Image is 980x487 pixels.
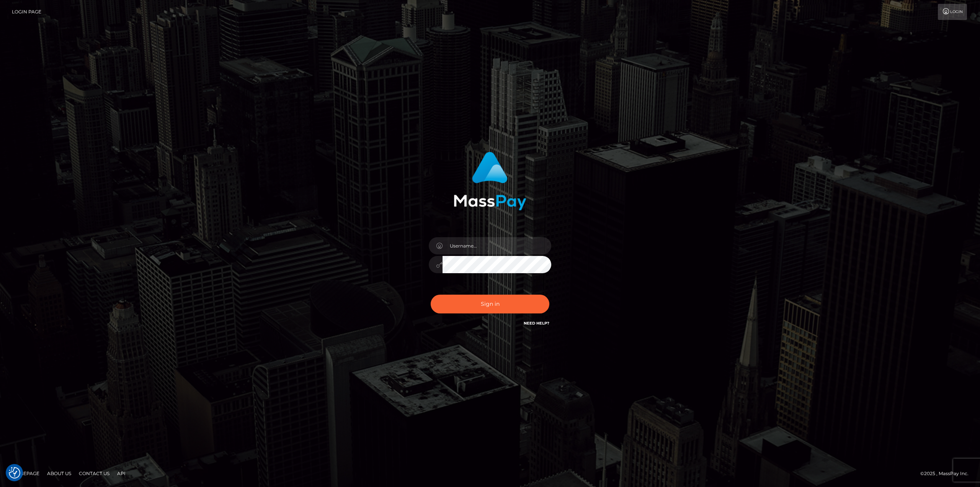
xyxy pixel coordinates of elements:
img: MassPay Login [454,152,526,210]
img: Revisit consent button [9,467,20,479]
a: API [114,467,129,479]
div: © 2025 , MassPay Inc. [920,469,974,478]
button: Consent Preferences [9,467,20,479]
a: Need Help? [524,321,549,326]
a: Contact Us [76,467,113,479]
a: About Us [44,467,74,479]
button: Sign in [431,295,549,313]
a: Login Page [12,4,41,20]
a: Homepage [8,467,42,479]
input: Username... [443,237,551,254]
a: Login [938,4,967,20]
